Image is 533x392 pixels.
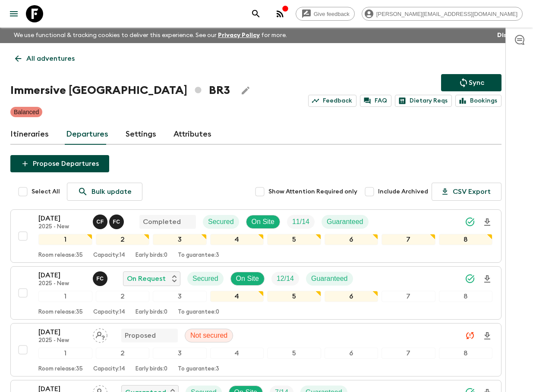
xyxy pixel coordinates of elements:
svg: Synced Successfully [465,217,475,227]
p: Bulk update [91,187,132,197]
p: [DATE] [38,270,86,280]
a: Privacy Policy [218,32,260,38]
div: Trip Fill [287,215,315,229]
p: F C [96,275,104,282]
div: 8 [439,291,493,302]
p: We use functional & tracking cookies to deliver this experience. See our for more. [10,28,290,43]
div: 3 [153,291,207,302]
a: Settings [126,124,156,145]
p: Early birds: 0 [136,252,167,259]
span: Give feedback [309,11,354,17]
div: 7 [382,291,435,302]
p: 2025 - New [38,337,86,344]
p: To guarantee: 3 [178,252,219,259]
button: FC [93,271,109,286]
div: 8 [439,348,493,359]
p: On Site [236,274,259,284]
div: 6 [325,348,378,359]
div: 2 [96,291,150,302]
p: To guarantee: 0 [178,309,219,316]
p: 2025 - New [38,224,86,230]
svg: Download Onboarding [482,274,492,284]
button: Propose Departures [10,155,109,172]
span: Assign pack leader [93,331,107,338]
p: Capacity: 14 [93,366,125,373]
div: 1 [38,234,92,245]
div: 4 [210,291,264,302]
div: 3 [153,234,207,245]
p: Guaranteed [327,217,363,227]
a: FAQ [360,95,391,107]
div: 1 [38,291,92,302]
a: All adventures [10,50,79,67]
p: Room release: 35 [38,309,83,316]
div: 7 [382,348,435,359]
a: Feedback [308,95,356,107]
div: 3 [153,348,207,359]
p: Secured [208,217,234,227]
p: Balanced [14,108,39,116]
a: Departures [66,124,108,145]
p: Capacity: 14 [93,252,125,259]
p: All adventures [26,53,75,64]
div: 4 [210,348,264,359]
p: On Site [252,217,274,227]
button: Dismiss [495,29,523,41]
p: Early birds: 0 [136,309,167,316]
h1: Immersive [GEOGRAPHIC_DATA] BR3 [10,82,230,99]
p: [DATE] [38,213,86,224]
span: Clarissa Fusco, Felipe Cavalcanti [93,217,126,224]
span: Select All [32,187,60,196]
p: [DATE] [38,327,86,337]
p: 12 / 14 [277,274,294,284]
svg: Synced Successfully [465,274,475,284]
p: 2025 - New [38,280,86,287]
button: search adventures [247,5,265,22]
span: [PERSON_NAME][EMAIL_ADDRESS][DOMAIN_NAME] [372,11,522,17]
p: Room release: 35 [38,366,83,373]
div: 4 [210,234,264,245]
p: Guaranteed [311,274,348,284]
p: Secured [192,274,218,284]
svg: Download Onboarding [482,217,492,227]
svg: Download Onboarding [482,331,492,341]
p: Early birds: 0 [136,366,167,373]
span: Show Attention Required only [268,187,357,196]
div: Not secured [185,329,233,342]
a: Dietary Reqs [395,95,452,107]
div: 6 [325,291,378,302]
a: Attributes [173,124,211,145]
div: [PERSON_NAME][EMAIL_ADDRESS][DOMAIN_NAME] [362,7,523,21]
div: 5 [267,234,321,245]
p: Capacity: 14 [93,309,125,316]
div: 2 [96,348,150,359]
div: 2 [96,234,150,245]
p: 11 / 14 [292,217,309,227]
p: To guarantee: 3 [178,366,219,373]
a: Bookings [455,95,501,107]
div: On Site [230,272,265,286]
div: On Site [246,215,280,229]
button: [DATE]2025 - NewAssign pack leaderProposedNot secured12345678Room release:35Capacity:14Early bird... [10,323,501,376]
a: Itineraries [10,124,49,145]
div: Trip Fill [271,272,299,286]
div: Secured [187,272,224,286]
span: Felipe Cavalcanti [93,274,109,281]
p: On Request [127,274,166,284]
button: CSV Export [432,183,501,201]
span: Include Archived [378,187,428,196]
div: 5 [267,348,321,359]
p: Proposed [125,330,156,341]
a: Bulk update [67,183,142,201]
p: Room release: 35 [38,252,83,259]
div: 6 [325,234,378,245]
div: 8 [439,234,493,245]
div: 5 [267,291,321,302]
p: Completed [143,217,181,227]
p: Not secured [190,330,227,341]
button: Sync adventure departures to the booking engine [441,74,501,91]
button: [DATE]2025 - NewFelipe CavalcantiOn RequestSecuredOn SiteTrip FillGuaranteed12345678Room release:... [10,266,501,320]
button: [DATE]2025 - NewClarissa Fusco, Felipe CavalcantiCompletedSecuredOn SiteTrip FillGuaranteed123456... [10,209,501,263]
button: Edit Adventure Title [237,82,254,99]
svg: Unable to sync - Check prices and secured [465,330,475,341]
